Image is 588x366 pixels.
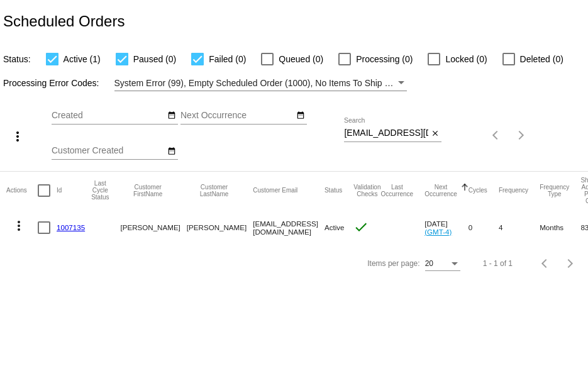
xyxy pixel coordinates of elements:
mat-cell: [EMAIL_ADDRESS][DOMAIN_NAME] [253,209,325,246]
button: Previous page [533,251,558,276]
button: Change sorting for NextOccurrenceUtc [424,184,457,197]
span: Status: [3,54,31,64]
button: Change sorting for Cycles [469,187,487,194]
button: Change sorting for LastOccurrenceUtc [380,184,413,197]
mat-header-cell: Actions [6,172,38,209]
button: Change sorting for Frequency [499,187,528,194]
mat-icon: more_vert [11,218,26,233]
mat-icon: date_range [167,147,176,157]
span: Failed (0) [209,52,246,67]
mat-icon: check [353,219,369,235]
h2: Scheduled Orders [3,13,125,30]
mat-icon: more_vert [10,129,25,144]
span: Deleted (0) [520,52,563,67]
a: 1007135 [57,223,85,231]
mat-cell: [PERSON_NAME] [187,209,253,246]
span: Processing (0) [356,52,413,67]
button: Change sorting for FrequencyType [540,184,569,197]
mat-icon: date_range [167,111,176,121]
mat-select: Items per page: [425,260,460,269]
input: Customer Created [52,146,165,156]
span: Processing Error Codes: [3,78,99,88]
mat-cell: 4 [499,209,540,246]
button: Change sorting for Status [325,187,342,194]
button: Next page [558,251,583,276]
span: Locked (0) [445,52,487,67]
div: Items per page: [367,259,419,268]
span: Active (1) [64,52,101,67]
button: Change sorting for CustomerLastName [187,184,241,197]
span: Queued (0) [279,52,323,67]
mat-cell: 0 [469,209,499,246]
input: Search [344,128,428,138]
span: Active [325,223,345,231]
input: Created [52,111,165,121]
input: Next Occurrence [180,111,294,121]
mat-cell: [DATE] [424,209,469,246]
div: 1 - 1 of 1 [483,259,513,268]
span: 20 [425,259,433,268]
mat-header-cell: Validation Checks [353,172,380,209]
button: Next page [509,123,534,148]
a: (GMT-4) [424,228,452,236]
mat-icon: close [431,129,440,139]
button: Change sorting for Id [57,187,62,194]
span: Paused (0) [133,52,176,67]
mat-select: Filter by Processing Error Codes [114,75,407,91]
button: Previous page [484,123,509,148]
button: Change sorting for CustomerEmail [253,187,297,194]
mat-cell: [PERSON_NAME] [120,209,186,246]
button: Change sorting for CustomerFirstName [120,184,175,197]
button: Change sorting for LastProcessingCycleId [91,180,109,201]
button: Clear [428,127,441,140]
mat-icon: date_range [296,111,305,121]
mat-cell: Months [540,209,580,246]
